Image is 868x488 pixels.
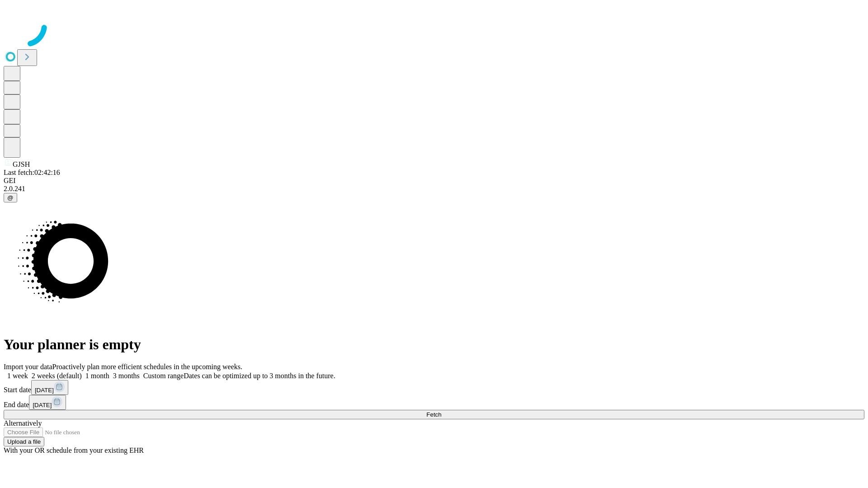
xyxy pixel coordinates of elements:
[4,437,44,446] button: Upload a file
[4,193,17,202] button: @
[4,177,864,185] div: GEI
[113,372,140,380] span: 3 months
[32,372,82,380] span: 2 weeks (default)
[4,169,60,176] span: Last fetch: 02:42:16
[7,372,28,380] span: 1 week
[426,411,441,418] span: Fetch
[13,160,30,168] span: GJSH
[29,395,66,410] button: [DATE]
[4,380,864,395] div: Start date
[4,395,864,410] div: End date
[52,363,242,371] span: Proactively plan more efficient schedules in the upcoming weeks.
[143,372,184,380] span: Custom range
[4,446,144,454] span: With your OR schedule from your existing EHR
[4,185,864,193] div: 2.0.241
[184,372,335,380] span: Dates can be optimized up to 3 months in the future.
[85,372,109,380] span: 1 month
[35,387,54,394] span: [DATE]
[31,380,68,395] button: [DATE]
[4,336,864,353] h1: Your planner is empty
[33,402,52,408] span: [DATE]
[4,419,42,427] span: Alternatively
[7,194,14,201] span: @
[4,363,52,371] span: Import your data
[4,410,864,419] button: Fetch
